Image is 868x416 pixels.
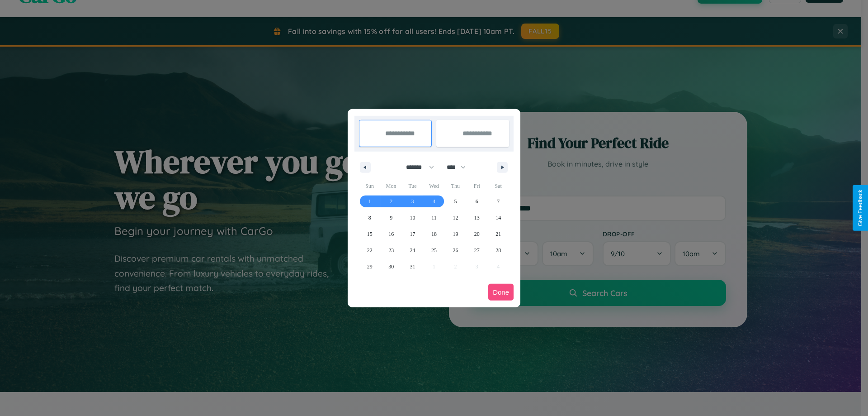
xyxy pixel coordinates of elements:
[454,193,457,210] span: 5
[495,210,501,226] span: 14
[423,226,444,242] button: 18
[423,179,444,193] span: Wed
[488,284,514,301] button: Done
[359,226,380,242] button: 15
[466,210,487,226] button: 13
[390,193,392,210] span: 2
[495,242,501,258] span: 28
[380,258,401,275] button: 30
[445,179,466,193] span: Thu
[380,179,401,193] span: Mon
[410,242,415,258] span: 24
[476,193,478,210] span: 6
[380,210,401,226] button: 9
[423,193,444,210] button: 4
[497,193,500,210] span: 7
[453,226,458,242] span: 19
[359,179,380,193] span: Sun
[445,226,466,242] button: 19
[410,226,415,242] span: 17
[433,193,435,210] span: 4
[390,210,392,226] span: 9
[495,226,501,242] span: 21
[488,242,509,258] button: 28
[488,210,509,226] button: 14
[453,242,458,258] span: 26
[411,193,414,210] span: 3
[431,210,437,226] span: 11
[466,193,487,210] button: 6
[410,258,415,275] span: 31
[466,242,487,258] button: 27
[367,258,373,275] span: 29
[388,226,394,242] span: 16
[359,210,380,226] button: 8
[380,226,401,242] button: 16
[368,210,371,226] span: 8
[431,226,437,242] span: 18
[857,190,863,226] div: Give Feedback
[402,226,423,242] button: 17
[402,258,423,275] button: 31
[402,242,423,258] button: 24
[488,226,509,242] button: 21
[388,242,394,258] span: 23
[410,210,415,226] span: 10
[445,193,466,210] button: 5
[359,258,380,275] button: 29
[423,242,444,258] button: 25
[388,258,394,275] span: 30
[488,179,509,193] span: Sat
[359,193,380,210] button: 1
[474,242,480,258] span: 27
[359,242,380,258] button: 22
[488,193,509,210] button: 7
[368,193,371,210] span: 1
[453,210,458,226] span: 12
[380,242,401,258] button: 23
[466,226,487,242] button: 20
[402,193,423,210] button: 3
[367,226,373,242] span: 15
[474,210,480,226] span: 13
[367,242,373,258] span: 22
[445,242,466,258] button: 26
[466,179,487,193] span: Fri
[445,210,466,226] button: 12
[380,193,401,210] button: 2
[474,226,480,242] span: 20
[402,210,423,226] button: 10
[431,242,437,258] span: 25
[402,179,423,193] span: Tue
[423,210,444,226] button: 11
